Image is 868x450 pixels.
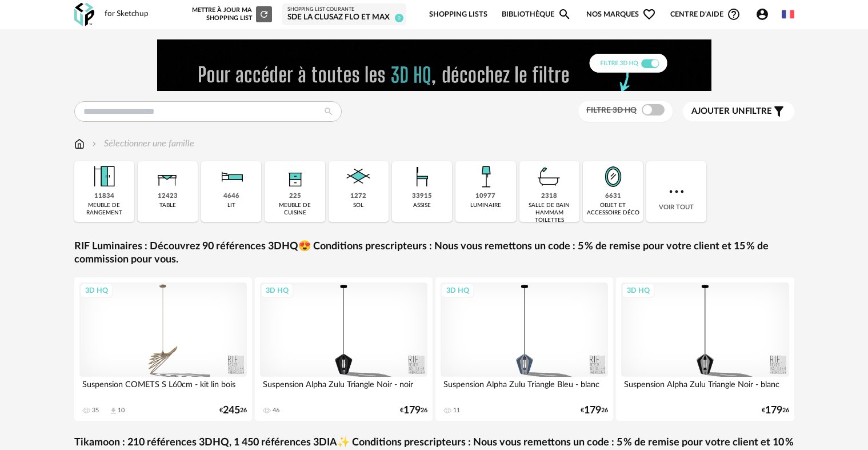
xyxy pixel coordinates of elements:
a: RIF Luminaires : Découvrez 90 références 3DHQ😍 Conditions prescripteurs : Nous vous remettons un ... [74,240,794,267]
div: for Sketchup [105,9,149,19]
div: lit [227,202,235,209]
div: Mettre à jour ma Shopping List [190,6,272,22]
img: Sol.png [343,161,374,192]
div: Sélectionner une famille [90,137,194,150]
img: Luminaire.png [470,161,501,192]
span: Download icon [109,407,118,415]
div: € 26 [219,407,247,415]
span: Account Circle icon [755,7,774,21]
span: Help Circle Outline icon [727,7,741,21]
a: Shopping Lists [429,1,487,28]
button: Ajouter unfiltre Filter icon [683,102,794,121]
div: Suspension Alpha Zulu Triangle Noir - blanc [621,377,789,400]
div: 10 [118,407,125,415]
div: table [159,202,176,209]
div: 225 [289,192,301,201]
div: assise [413,202,431,209]
span: 179 [765,407,782,415]
img: more.7b13dc1.svg [666,181,687,202]
div: Suspension Alpha Zulu Triangle Noir - noir [260,377,428,400]
span: filtre [691,106,772,117]
img: FILTRE%20HQ%20NEW_V1%20(4).gif [157,39,711,91]
div: 35 [92,407,99,415]
span: Refresh icon [259,11,269,17]
div: Shopping List courante [287,6,401,13]
span: 245 [223,407,240,415]
a: 3D HQ Suspension Alpha Zulu Triangle Noir - noir 46 €17926 [255,277,433,421]
span: Heart Outline icon [642,7,656,21]
a: 3D HQ Suspension Alpha Zulu Triangle Noir - blanc €17926 [616,277,794,421]
div: 4646 [223,192,239,201]
span: Account Circle icon [755,7,769,21]
span: Nos marques [586,1,656,28]
img: Table.png [152,161,183,192]
span: 179 [584,407,601,415]
div: objet et accessoire déco [586,202,639,217]
div: 46 [273,407,279,415]
div: € 26 [581,407,608,415]
span: Filtre 3D HQ [586,106,637,114]
div: 10977 [475,192,495,201]
div: 3D HQ [261,283,294,298]
a: 3D HQ Suspension Alpha Zulu Triangle Bleu - blanc 11 €17926 [435,277,614,421]
div: meuble de cuisine [268,202,321,217]
div: € 26 [400,407,427,415]
div: 6631 [605,192,621,201]
div: 11834 [94,192,114,201]
div: Suspension Alpha Zulu Triangle Bleu - blanc [441,377,609,400]
a: 3D HQ Suspension COMETS S L60cm - kit lin bois 35 Download icon 10 €24526 [74,277,253,421]
div: sol [353,202,363,209]
div: SDE LA CLUSAZ Flo et Max [287,13,401,23]
span: 179 [403,407,421,415]
span: Filter icon [772,105,786,118]
img: Salle%20de%20bain.png [534,161,565,192]
img: OXP [74,3,94,26]
span: Centre d'aideHelp Circle Outline icon [670,7,741,21]
div: meuble de rangement [78,202,131,217]
img: Rangement.png [279,161,310,192]
img: Literie.png [216,161,247,192]
div: 3D HQ [80,283,113,298]
a: Shopping List courante SDE LA CLUSAZ Flo et Max 0 [287,6,401,23]
div: 3D HQ [441,283,474,298]
img: fr [782,8,794,21]
div: 2318 [541,192,557,201]
div: Voir tout [646,161,706,222]
div: 12423 [158,192,178,201]
div: salle de bain hammam toilettes [523,202,576,224]
div: € 26 [762,407,789,415]
div: 11 [453,407,460,415]
img: Meuble%20de%20rangement.png [89,161,119,192]
div: 3D HQ [622,283,655,298]
span: Ajouter un [691,107,745,116]
span: Magnify icon [558,7,571,21]
div: 1272 [350,192,366,201]
span: 0 [395,14,403,22]
a: BibliothèqueMagnify icon [502,1,571,28]
img: Assise.png [407,161,438,192]
div: Suspension COMETS S L60cm - kit lin bois [79,377,247,400]
img: svg+xml;base64,PHN2ZyB3aWR0aD0iMTYiIGhlaWdodD0iMTciIHZpZXdCb3g9IjAgMCAxNiAxNyIgZmlsbD0ibm9uZSIgeG... [74,137,85,150]
div: luminaire [470,202,501,209]
img: svg+xml;base64,PHN2ZyB3aWR0aD0iMTYiIGhlaWdodD0iMTYiIHZpZXdCb3g9IjAgMCAxNiAxNiIgZmlsbD0ibm9uZSIgeG... [90,137,99,150]
img: Miroir.png [598,161,629,192]
div: 33915 [412,192,432,201]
